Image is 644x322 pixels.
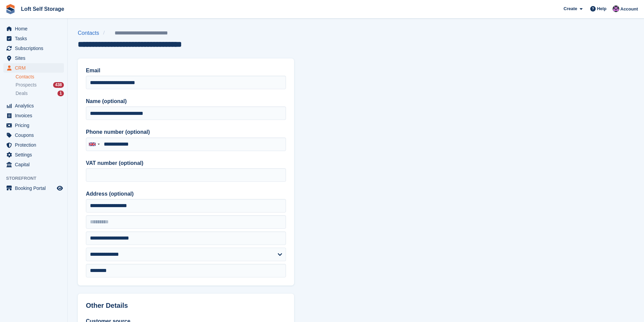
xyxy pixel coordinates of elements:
[3,183,64,193] a: menu
[15,34,55,43] span: Tasks
[86,67,286,75] label: Email
[56,184,64,192] a: Preview store
[15,101,55,110] span: Analytics
[564,5,577,12] span: Create
[3,53,64,63] a: menu
[15,63,55,73] span: CRM
[16,90,28,97] span: Deals
[15,111,55,120] span: Invoices
[3,24,64,33] a: menu
[15,24,55,33] span: Home
[16,81,64,89] a: Prospects 438
[3,111,64,120] a: menu
[3,44,64,53] a: menu
[3,130,64,140] a: menu
[57,91,64,96] div: 1
[3,121,64,130] a: menu
[620,6,638,13] span: Account
[3,34,64,43] a: menu
[3,101,64,110] a: menu
[6,175,67,182] span: Storefront
[3,150,64,159] a: menu
[3,63,64,73] a: menu
[15,140,55,150] span: Protection
[15,183,55,193] span: Booking Portal
[18,3,67,15] a: Loft Self Storage
[15,130,55,140] span: Coupons
[16,90,64,97] a: Deals 1
[78,29,206,37] nav: breadcrumbs
[16,74,64,80] a: Contacts
[86,190,286,198] label: Address (optional)
[86,159,286,167] label: VAT number (optional)
[5,4,16,14] img: stora-icon-8386f47178a22dfd0bd8f6a31ec36ba5ce8667c1dd55bd0f319d3a0aa187defe.svg
[3,140,64,150] a: menu
[15,150,55,159] span: Settings
[16,82,37,88] span: Prospects
[86,138,102,151] div: United Kingdom: +44
[53,82,64,88] div: 438
[86,97,286,105] label: Name (optional)
[86,128,286,136] label: Phone number (optional)
[15,121,55,130] span: Pricing
[15,53,55,63] span: Sites
[86,302,286,309] h2: Other Details
[15,44,55,53] span: Subscriptions
[15,160,55,169] span: Capital
[597,5,606,12] span: Help
[78,29,103,37] a: Contacts
[3,160,64,169] a: menu
[613,5,619,12] img: Amy Wright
